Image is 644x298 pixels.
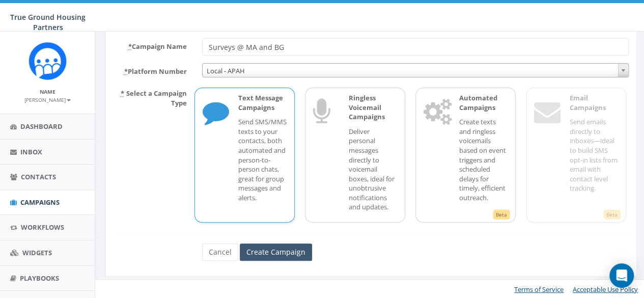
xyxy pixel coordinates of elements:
span: True Ground Housing Partners [10,12,86,32]
p: Deliver personal messages directly to voicemail boxes, ideal for unobtrusive notifications and up... [349,127,397,212]
span: Local - APAH [203,64,628,78]
span: Dashboard [20,122,63,131]
span: Beta [493,209,510,220]
label: Platform Number [106,63,194,76]
p: Text Message Campaigns [238,93,287,112]
span: Select a Campaign Type [126,89,187,107]
span: Inbox [20,147,42,156]
a: Acceptable Use Policy [573,285,638,294]
span: Contacts [21,172,56,181]
p: Ringless Voicemail Campaigns [349,93,397,122]
small: Name [40,88,55,95]
span: Local - APAH [202,63,629,77]
abbr: required [128,42,132,51]
a: Cancel [202,243,238,261]
img: Rally_Corp_Logo_1.png [29,42,67,80]
p: Create texts and ringless voicemails based on event triggers and scheduled delays for timely, eff... [459,117,508,202]
input: Create Campaign [240,243,312,261]
a: [PERSON_NAME] [24,95,71,104]
div: Open Intercom Messenger [609,263,634,288]
a: Terms of Service [514,285,564,294]
span: Widgets [22,248,52,257]
abbr: required [124,67,128,76]
input: Enter Campaign Name [202,38,629,56]
p: Send SMS/MMS texts to your contacts, both automated and person-to-person chats, great for group m... [238,117,287,202]
span: Campaigns [20,198,60,207]
p: Automated Campaigns [459,93,508,112]
small: [PERSON_NAME] [24,96,71,103]
span: Playbooks [20,274,59,283]
span: Workflows [21,223,64,232]
label: Campaign Name [106,38,194,51]
span: Beta [603,209,621,220]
